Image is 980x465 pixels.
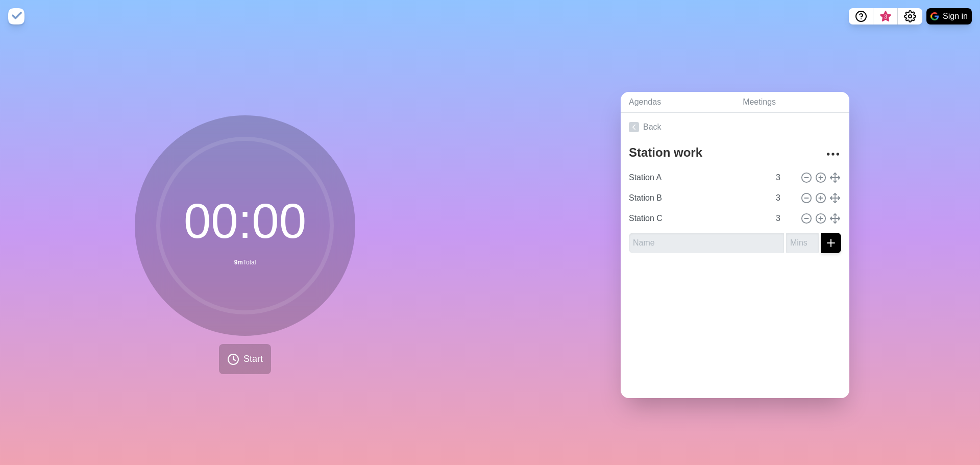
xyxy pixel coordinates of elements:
input: Mins [786,233,819,253]
input: Mins [772,167,796,188]
input: Name [625,208,770,229]
button: More [823,144,843,164]
button: Help [849,8,873,25]
button: Start [219,344,271,374]
a: Meetings [734,92,849,113]
button: Sign in [926,8,972,25]
input: Mins [772,188,796,208]
button: Settings [898,8,922,25]
span: 3 [881,13,890,21]
input: Name [625,188,770,208]
input: Mins [772,208,796,229]
img: timeblocks logo [8,8,24,25]
a: Agendas [621,92,734,113]
a: Back [621,113,849,141]
span: Start [243,352,263,366]
input: Name [625,167,770,188]
img: google logo [930,12,939,20]
button: What’s new [873,8,898,25]
input: Name [629,233,784,253]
